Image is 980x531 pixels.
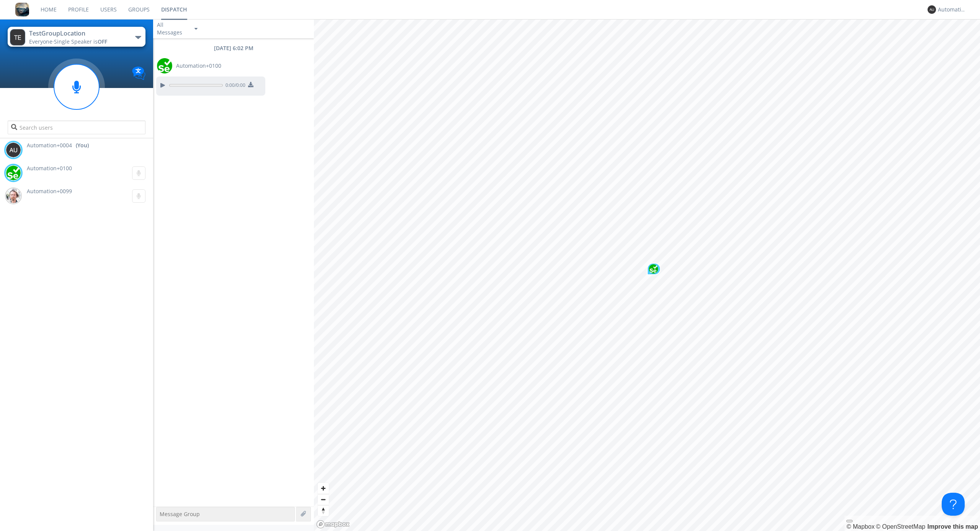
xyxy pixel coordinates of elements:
button: Toggle attribution [846,520,853,522]
img: 1d6f5aa125064724806496497f14335c [6,165,21,181]
span: Automation+0100 [176,62,221,70]
img: 373638.png [928,5,936,14]
img: 373638.png [10,29,25,46]
button: Reset bearing to north [318,505,329,516]
img: 1d6f5aa125064724806496497f14335c [157,58,172,73]
img: download media button [248,82,253,87]
span: Single Speaker is [54,38,107,45]
img: 373638.png [6,142,21,158]
a: Map feedback [928,523,978,530]
div: (You) [76,142,89,149]
input: Search users [8,121,145,134]
span: Automation+0099 [27,187,72,195]
div: [DATE] 6:02 PM [153,44,314,52]
div: Everyone · [29,38,115,46]
div: Map marker [647,263,661,275]
button: Zoom out [318,494,329,505]
span: Automation+0004 [27,142,72,149]
span: OFF [98,38,107,45]
img: 8ff700cf5bab4eb8a436322861af2272 [15,3,29,16]
img: caret-down-sm.svg [194,28,198,30]
a: Mapbox [846,523,874,530]
a: Mapbox logo [316,520,350,529]
div: Automation+0004 [938,6,967,13]
div: All Messages [157,21,188,36]
span: 0:00 / 0:00 [223,82,245,90]
iframe: Toggle Customer Support [942,493,965,516]
button: TestGroupLocationEveryone·Single Speaker isOFF [8,27,145,47]
div: TestGroupLocation [29,29,115,38]
span: Automation+0100 [27,165,72,172]
img: 1d6f5aa125064724806496497f14335c [649,264,658,274]
button: Zoom in [318,483,329,494]
img: Translation enabled [132,67,145,80]
canvas: Map [314,19,980,531]
a: OpenStreetMap [876,523,925,530]
img: 188aebdfe36046648fc345ac6d114d07 [6,188,21,204]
